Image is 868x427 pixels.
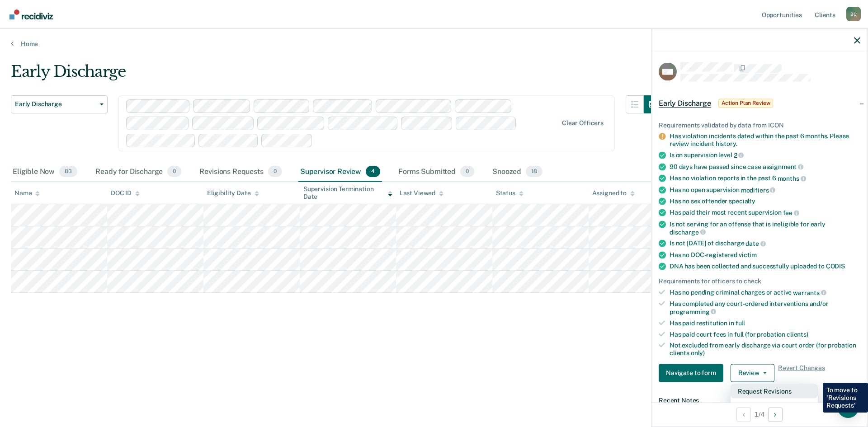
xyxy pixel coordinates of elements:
[526,166,542,178] span: 18
[670,342,860,357] div: Not excluded from early discharge via court order (for probation clients
[670,209,860,217] div: Has paid their most recent supervision
[496,189,524,197] div: Status
[460,166,474,178] span: 0
[778,364,825,382] span: Revert Changes
[670,220,860,235] div: Is not serving for an offense that is ineligible for early
[670,319,860,327] div: Has paid restitution in
[745,240,765,247] span: date
[659,364,727,382] a: Navigate to form link
[14,189,40,197] div: Name
[846,7,861,21] div: B C
[268,166,282,178] span: 0
[592,189,635,197] div: Assigned to
[15,100,96,108] span: Early Discharge
[396,162,476,182] div: Forms Submitted
[562,119,604,127] div: Clear officers
[59,166,77,178] span: 83
[9,9,53,19] img: Recidiviz
[837,396,859,418] div: Open Intercom Messenger
[670,163,860,171] div: 90 days have passed since case
[11,62,662,88] div: Early Discharge
[731,384,818,398] button: Request Revisions
[787,330,808,338] span: clients)
[94,162,183,182] div: Ready for Discharge
[741,186,776,193] span: modifiers
[670,251,860,258] div: Has no DOC-registered
[670,288,860,296] div: Has no pending criminal charges or active
[670,151,860,159] div: Is on supervision level
[167,166,181,178] span: 0
[11,162,79,182] div: Eligible Now
[826,262,845,269] span: CODIS
[670,308,716,315] span: programming
[731,364,774,382] button: Review
[491,162,544,182] div: Snoozed
[659,364,723,382] button: Navigate to form
[793,289,826,296] span: warrants
[659,277,860,285] div: Requirements for officers to check
[783,209,799,216] span: fee
[659,121,860,129] div: Requirements validated by data from ICON
[736,319,745,326] span: full
[659,99,711,108] span: Early Discharge
[11,40,857,48] a: Home
[763,163,803,170] span: assignment
[651,402,868,426] div: 1 / 4
[731,398,818,413] button: Approve Snooze
[691,349,705,357] span: only)
[198,162,283,182] div: Revisions Requests
[670,239,860,248] div: Is not [DATE] of discharge
[768,407,783,422] button: Next Opportunity
[366,166,380,178] span: 4
[739,251,757,258] span: victim
[670,174,860,183] div: Has no violation reports in the past 6
[207,189,259,197] div: Eligibility Date
[670,228,706,235] span: discharge
[670,330,860,338] div: Has paid court fees in full (for probation
[736,407,751,422] button: Previous Opportunity
[670,300,860,315] div: Has completed any court-ordered interventions and/or
[670,186,860,194] div: Has no open supervision
[298,162,382,182] div: Supervisor Review
[718,99,774,108] span: Action Plan Review
[846,7,861,21] button: Profile dropdown button
[659,396,860,404] dt: Recent Notes
[670,197,860,205] div: Has no sex offender
[734,151,744,159] span: 2
[670,132,860,148] div: Has violation incidents dated within the past 6 months. Please review incident history.
[778,174,806,182] span: months
[111,189,140,197] div: DOC ID
[400,189,443,197] div: Last Viewed
[651,89,868,117] div: Early DischargeAction Plan Review
[303,185,392,201] div: Supervision Termination Date
[670,262,860,270] div: DNA has been collected and successfully uploaded to
[729,197,755,205] span: specialty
